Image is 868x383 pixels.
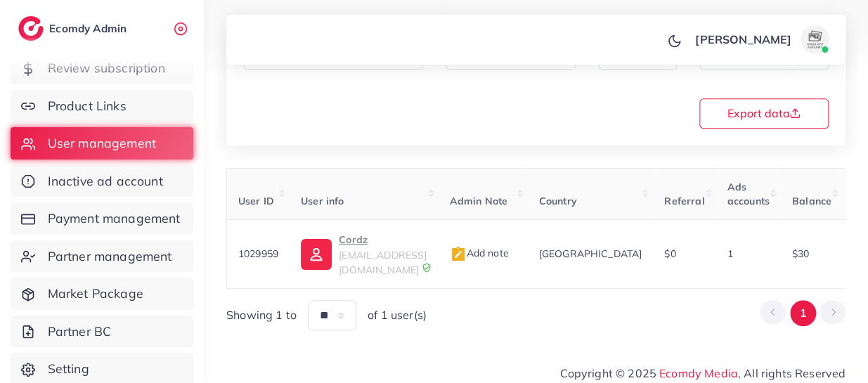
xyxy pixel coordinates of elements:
[560,365,846,382] span: Copyright © 2025
[48,172,163,190] span: Inactive ad account
[450,247,509,259] span: Add note
[801,25,829,53] img: avatar
[49,22,130,35] h2: Ecomdy Admin
[11,278,193,310] a: Market Package
[539,195,577,207] span: Country
[687,25,834,53] a: [PERSON_NAME]avatar
[48,247,172,266] span: Partner management
[48,360,89,378] span: Setting
[301,231,427,277] a: Cordz[EMAIL_ADDRESS][DOMAIN_NAME]
[659,366,738,380] a: Ecomdy Media
[301,195,344,207] span: User info
[48,209,181,228] span: Payment management
[18,16,130,41] a: logoEcomdy Admin
[790,300,816,326] button: Go to page 1
[18,16,44,41] img: logo
[339,231,427,248] p: Cordz
[48,134,156,152] span: User management
[792,247,809,260] span: $30
[48,97,127,115] span: Product Links
[11,165,193,197] a: Inactive ad account
[664,247,675,260] span: $0
[301,239,332,270] img: ic-user-info.36bf1079.svg
[727,108,801,119] span: Export data
[11,127,193,160] a: User management
[11,52,193,84] a: Review subscription
[48,59,165,77] span: Review subscription
[226,307,297,323] span: Showing 1 to
[11,90,193,122] a: Product Links
[450,246,467,263] img: admin_note.cdd0b510.svg
[727,247,733,260] span: 1
[792,195,831,207] span: Balance
[422,263,432,273] img: 9CAL8B2pu8EFxCJHYAAAAldEVYdGRhdGU6Y3JlYXRlADIwMjItMTItMDlUMDQ6NTg6MzkrMDA6MDBXSlgLAAAAJXRFWHRkYXR...
[695,31,791,48] p: [PERSON_NAME]
[11,240,193,273] a: Partner management
[738,365,846,382] span: , All rights Reserved
[760,300,846,326] ul: Pagination
[450,195,508,207] span: Admin Note
[727,181,770,207] span: Ads accounts
[368,307,427,323] span: of 1 user(s)
[11,202,193,235] a: Payment management
[48,285,143,303] span: Market Package
[339,249,427,275] span: [EMAIL_ADDRESS][DOMAIN_NAME]
[238,247,278,260] span: 1029959
[11,316,193,348] a: Partner BC
[664,195,704,207] span: Referral
[539,247,642,260] span: [GEOGRAPHIC_DATA]
[238,195,274,207] span: User ID
[699,98,829,129] button: Export data
[48,323,112,341] span: Partner BC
